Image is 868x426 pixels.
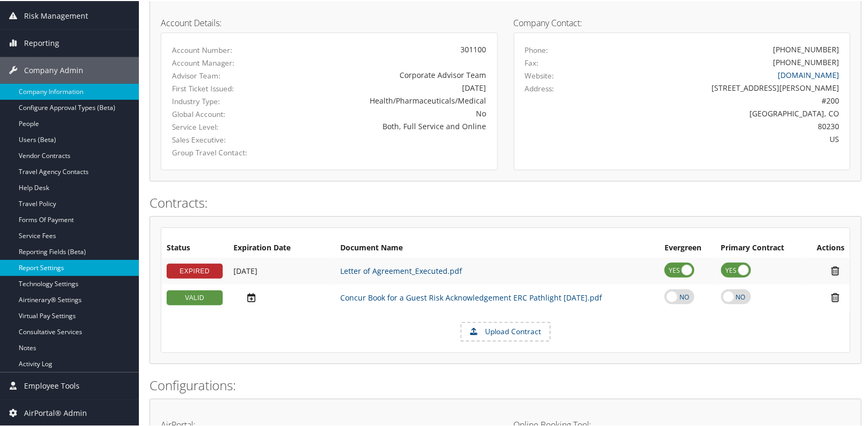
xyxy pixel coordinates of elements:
[607,81,839,92] div: [STREET_ADDRESS][PERSON_NAME]
[826,264,844,275] i: Remove Contract
[659,238,716,257] th: Evergreen
[514,18,851,26] h4: Company Contact:
[340,265,462,275] a: Letter of Agreement_Executed.pdf
[172,69,266,80] label: Advisor Team:
[826,291,844,302] i: Remove Contract
[161,18,498,26] h4: Account Details:
[228,238,335,257] th: Expiration Date
[24,399,87,425] span: AirPortal® Admin
[161,238,228,257] th: Status
[167,263,223,278] div: EXPIRED
[172,121,266,131] label: Service Level:
[340,291,602,302] a: Concur Book for a Guest Risk Acknowledgement ERC Pathlight [DATE].pdf
[525,69,554,80] label: Website:
[525,44,549,54] label: Phone:
[335,238,659,257] th: Document Name
[607,94,839,105] div: #200
[282,120,486,131] div: Both, Full Service and Online
[24,2,88,28] span: Risk Management
[607,132,839,144] div: US
[24,29,59,56] span: Reporting
[24,56,83,83] span: Company Admin
[525,82,554,93] label: Address:
[773,56,839,67] div: [PHONE_NUMBER]
[233,291,330,302] div: Add/Edit Date
[282,94,486,105] div: Health/Pharmaceuticals/Medical
[282,81,486,92] div: [DATE]
[804,238,850,257] th: Actions
[773,43,839,54] div: [PHONE_NUMBER]
[778,69,839,79] a: [DOMAIN_NAME]
[172,44,266,54] label: Account Number:
[150,375,862,393] h2: Configurations:
[167,289,223,304] div: VALID
[233,265,330,275] div: Add/Edit Date
[233,265,257,275] span: [DATE]
[172,146,266,157] label: Group Travel Contact:
[282,43,486,54] div: 301100
[150,193,862,211] h2: Contracts:
[607,107,839,118] div: [GEOGRAPHIC_DATA], CO
[607,120,839,131] div: 80230
[462,322,550,340] label: Upload Contract
[282,107,486,118] div: No
[172,57,266,67] label: Account Manager:
[282,68,486,80] div: Corporate Advisor Team
[525,57,539,67] label: Fax:
[172,108,266,119] label: Global Account:
[24,372,80,398] span: Employee Tools
[716,238,804,257] th: Primary Contract
[172,82,266,93] label: First Ticket Issued:
[172,133,266,144] label: Sales Executive:
[172,95,266,106] label: Industry Type:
